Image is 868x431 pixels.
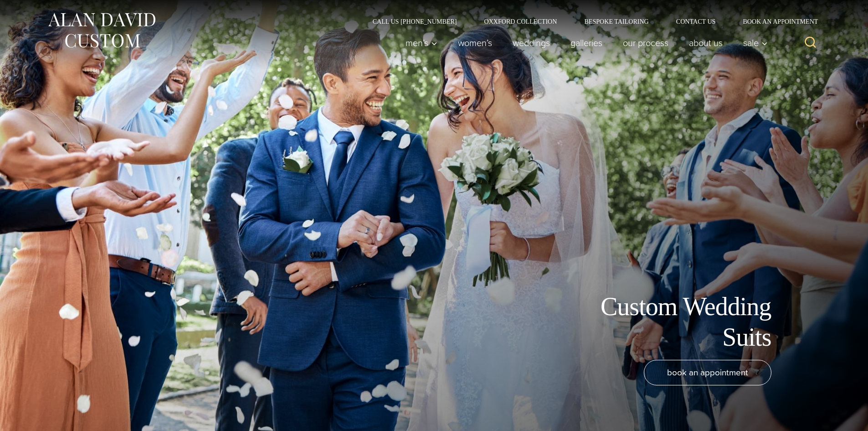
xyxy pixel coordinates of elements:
span: Men’s [406,38,437,47]
a: Women’s [447,34,502,52]
a: Our Process [612,34,678,52]
a: Bespoke Tailoring [570,18,662,25]
span: Sale [743,38,768,47]
a: About Us [678,34,733,52]
nav: Primary Navigation [395,34,772,52]
a: Galleries [560,34,612,52]
h1: Custom Wedding Suits [566,291,771,353]
a: Contact Us [663,18,729,25]
a: Oxxford Collection [470,18,570,25]
nav: Secondary Navigation [359,18,822,25]
a: Book an Appointment [729,18,821,25]
a: book an appointment [644,360,771,385]
a: weddings [502,34,560,52]
button: View Search Form [800,32,822,54]
img: Alan David Custom [47,10,156,51]
a: Call Us [PHONE_NUMBER] [359,18,471,25]
span: book an appointment [667,366,748,379]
